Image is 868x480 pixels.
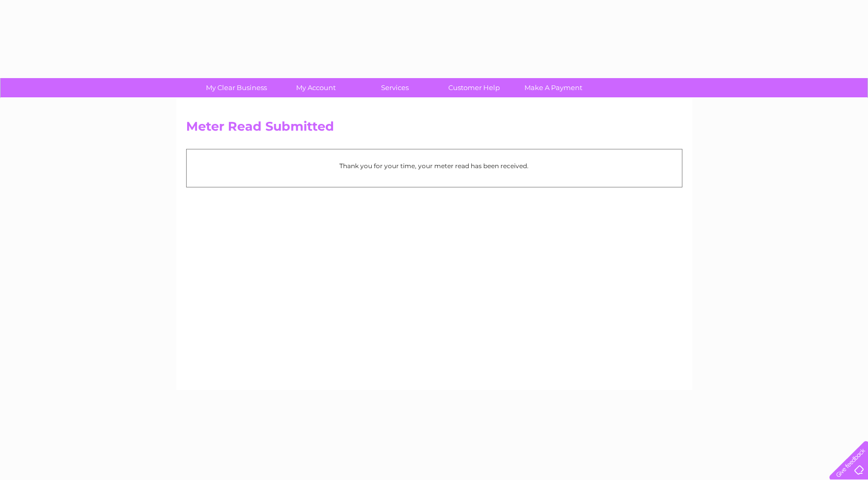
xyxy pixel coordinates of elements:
a: My Clear Business [193,78,279,97]
a: My Account [273,78,359,97]
p: Thank you for your time, your meter read has been received. [192,161,677,171]
a: Services [352,78,438,97]
a: Make A Payment [510,78,596,97]
a: Customer Help [431,78,517,97]
h2: Meter Read Submitted [186,119,682,139]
